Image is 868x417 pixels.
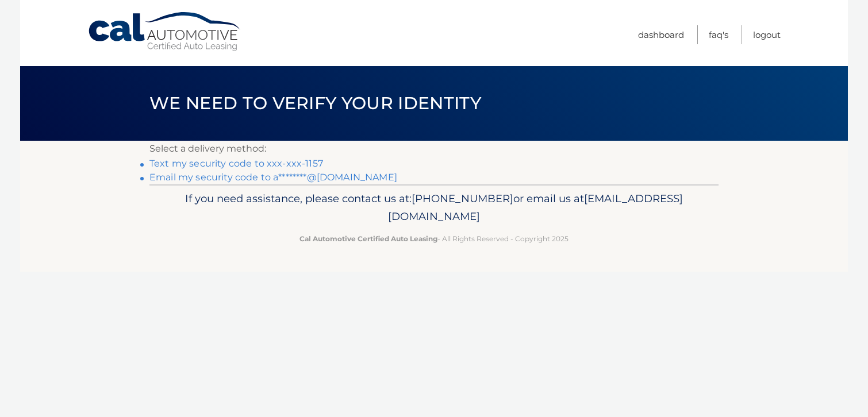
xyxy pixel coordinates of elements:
[638,25,684,44] a: Dashboard
[149,141,719,157] p: Select a delivery method:
[753,25,781,44] a: Logout
[709,25,728,44] a: FAQ's
[87,11,243,52] a: Cal Automotive
[157,233,711,245] p: - All Rights Reserved - Copyright 2025
[157,190,711,226] p: If you need assistance, please contact us at: or email us at
[149,158,323,169] a: Text my security code to xxx-xxx-1157
[299,234,437,243] strong: Cal Automotive Certified Auto Leasing
[149,172,397,183] a: Email my security code to a********@[DOMAIN_NAME]
[149,92,481,114] span: We need to verify your identity
[412,192,513,205] span: [PHONE_NUMBER]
